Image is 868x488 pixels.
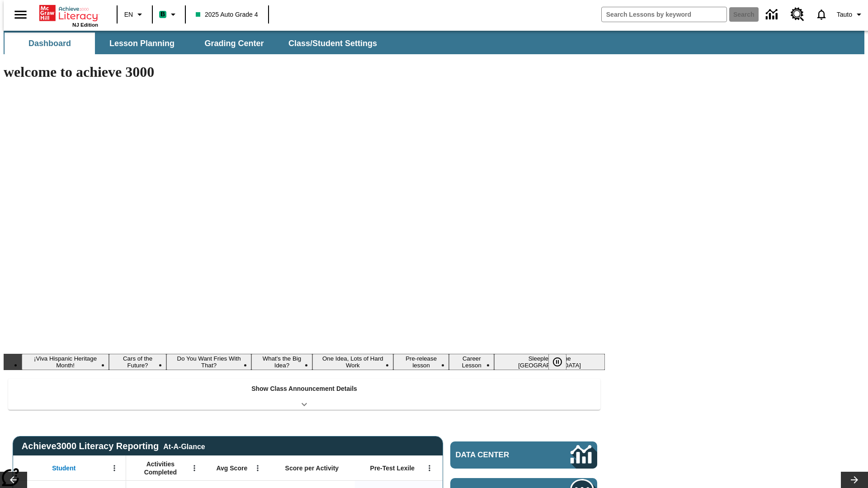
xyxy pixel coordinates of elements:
span: Grading Center [204,38,264,49]
button: Dashboard [5,33,95,54]
button: Slide 7 Career Lesson [449,354,494,370]
span: B [160,9,165,20]
h1: welcome to achieve 3000 [4,64,605,80]
button: Open Menu [423,461,436,475]
span: Student [52,464,75,472]
div: At-A-Glance [163,441,205,451]
button: Lesson carousel, Next [841,472,868,488]
button: Slide 2 Cars of the Future? [109,354,166,370]
div: SubNavbar [4,33,385,54]
button: Slide 5 One Idea, Lots of Hard Work [312,354,394,370]
span: Avg Score [216,464,247,472]
span: Score per Activity [285,464,339,472]
button: Slide 4 What's the Big Idea? [251,354,312,370]
span: Data Center [456,450,540,460]
div: Home [39,3,98,28]
button: Slide 3 Do You Want Fries With That? [166,354,251,370]
div: Pause [548,354,576,370]
span: Tauto [837,10,852,19]
div: Show Class Announcement Details [8,379,600,410]
span: Pre-Test Lexile [370,464,415,472]
span: Activities Completed [131,460,190,476]
button: Profile/Settings [833,6,868,23]
button: Slide 6 Pre-release lesson [393,354,449,370]
input: search field [602,7,726,22]
a: Notifications [810,3,833,26]
button: Slide 1 ¡Viva Hispanic Heritage Month! [22,354,109,370]
button: Open Menu [108,461,121,475]
button: Class/Student Settings [281,33,384,54]
span: NJ Edition [72,22,98,28]
span: Dashboard [28,38,71,49]
a: Data Center [760,2,785,27]
div: SubNavbar [4,31,864,54]
span: 2025 Auto Grade 4 [196,10,258,19]
span: EN [124,10,133,19]
span: Lesson Planning [109,38,175,49]
span: Achieve3000 Literacy Reporting [22,441,205,451]
button: Open side menu [7,1,34,28]
span: Class/Student Settings [288,38,377,49]
button: Open Menu [251,461,264,475]
button: Grading Center [189,33,279,54]
button: Boost Class color is mint green. Change class color [156,6,182,23]
a: Resource Center, Will open in new tab [785,2,810,27]
button: Language: EN, Select a language [120,6,149,23]
button: Pause [548,354,566,370]
p: Show Class Announcement Details [251,384,357,394]
button: Slide 8 Sleepless in the Animal Kingdom [494,354,605,370]
button: Open Menu [188,461,201,475]
button: Lesson Planning [97,33,187,54]
a: Data Center [450,441,597,469]
a: Home [39,4,98,22]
